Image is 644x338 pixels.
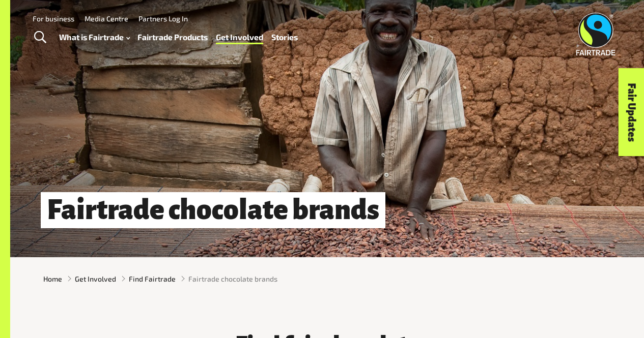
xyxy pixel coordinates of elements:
[33,14,74,23] a: For business
[138,14,188,23] a: Partners Log In
[137,30,208,44] a: Fairtrade Products
[41,192,385,228] h1: Fairtrade chocolate brands
[216,30,263,44] a: Get Involved
[43,273,62,284] a: Home
[85,14,128,23] a: Media Centre
[188,273,277,284] span: Fairtrade chocolate brands
[576,13,615,55] img: Fairtrade Australia New Zealand logo
[59,30,130,44] a: What is Fairtrade
[27,25,52,50] a: Toggle Search
[129,273,176,284] a: Find Fairtrade
[75,273,116,284] a: Get Involved
[271,30,298,44] a: Stories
